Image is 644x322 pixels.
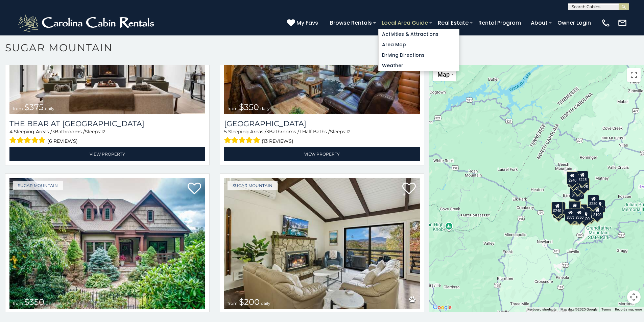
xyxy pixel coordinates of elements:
[9,178,205,309] img: Birds Nest On Sugar Mountain
[576,204,588,217] div: $200
[379,39,459,50] a: Area Map
[569,200,580,213] div: $190
[570,186,585,199] div: $1,095
[569,201,581,214] div: $300
[574,209,585,221] div: $350
[378,17,431,29] a: Local Area Guide
[9,128,205,145] div: Sleeping Areas / Bathrooms / Sleeps:
[224,178,420,309] a: Sweet Dreams Are Made Of Skis from $200 daily
[239,102,259,112] span: $350
[266,129,269,135] span: 3
[327,17,375,29] a: Browse Rentals
[24,102,44,112] span: $375
[13,106,23,111] span: from
[379,50,459,60] a: Driving Directions
[594,200,605,213] div: $155
[554,17,594,29] a: Owner Login
[627,68,641,82] button: Toggle fullscreen view
[228,301,238,306] span: from
[287,19,320,27] a: My Favs
[228,106,238,111] span: from
[224,119,420,128] h3: Grouse Moor Lodge
[527,17,551,29] a: About
[17,13,157,33] img: White-1-2.png
[567,171,578,184] div: $240
[52,129,55,135] span: 3
[224,178,420,309] img: Sweet Dreams Are Made Of Skis
[431,303,453,312] a: Open this area in Google Maps (opens a new window)
[583,208,595,221] div: $195
[577,171,588,184] div: $225
[560,307,597,311] span: Map data ©2025 Google
[9,147,205,161] a: View Property
[475,17,524,29] a: Rental Program
[296,19,318,27] span: My Favs
[431,303,453,312] img: Google
[578,178,590,191] div: $125
[224,128,420,145] div: Sleeping Areas / Bathrooms / Sleeps:
[552,202,563,215] div: $240
[299,129,330,135] span: 1 Half Baths /
[588,195,599,208] div: $250
[224,147,420,161] a: View Property
[261,301,270,306] span: daily
[101,129,105,135] span: 12
[262,137,293,145] span: (13 reviews)
[433,68,456,81] button: Change map style
[565,209,576,221] div: $375
[379,29,459,39] a: Activities & Attractions
[9,119,205,128] h3: The Bear At Sugar Mountain
[13,301,23,306] span: from
[618,18,627,28] img: mail-regular-white.png
[434,17,472,29] a: Real Estate
[379,60,459,71] a: Weather
[228,181,278,190] a: Sugar Mountain
[260,106,270,111] span: daily
[615,307,642,311] a: Report a map error
[346,129,351,135] span: 12
[224,129,227,135] span: 5
[47,137,78,145] span: (6 reviews)
[9,129,13,135] span: 4
[45,106,54,111] span: daily
[9,178,205,309] a: Birds Nest On Sugar Mountain from $350 daily
[580,210,592,223] div: $500
[224,119,420,128] a: [GEOGRAPHIC_DATA]
[437,71,450,78] span: Map
[188,182,201,196] a: Add to favorites
[592,206,603,219] div: $190
[9,119,205,128] a: The Bear At [GEOGRAPHIC_DATA]
[601,307,611,311] a: Terms
[13,181,63,190] a: Sugar Mountain
[601,18,611,28] img: phone-regular-white.png
[402,182,416,196] a: Add to favorites
[24,297,44,307] span: $350
[627,290,641,304] button: Map camera controls
[239,297,260,307] span: $200
[46,301,55,306] span: daily
[527,307,556,312] button: Keyboard shortcuts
